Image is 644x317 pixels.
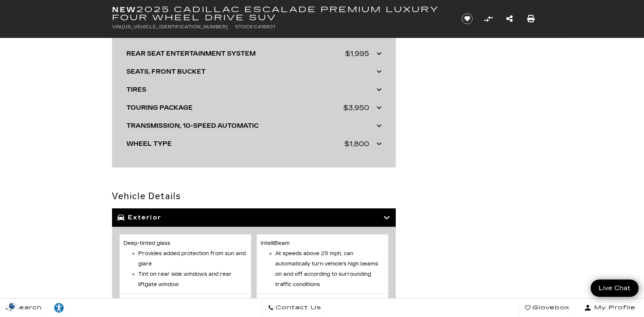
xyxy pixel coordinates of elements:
[591,303,636,313] span: My Profile
[343,103,369,113] div: $3,950
[575,299,644,317] button: Open user profile menu
[275,249,384,290] li: At speeds above 25 mph, can automatically turn vehicle's high beams on and off according to surro...
[591,279,638,297] a: Live Chat
[48,299,70,317] a: Explore your accessibility options
[126,85,377,95] div: TIRES
[254,24,275,29] span: C418801
[4,302,21,310] section: Click to Open Cookie Consent Modal
[112,190,396,203] h2: Vehicle Details
[274,303,321,313] span: Contact Us
[138,249,247,269] li: Provides added protection from sun and glare
[126,67,377,77] div: SEATS, FRONT BUCKET
[119,234,251,294] li: Deep-tinted glass
[126,121,377,131] div: TRANSMISSION, 10-SPEED AUTOMATIC
[345,49,369,59] div: $1,995
[595,284,634,292] span: Live Chat
[506,14,513,24] a: Share this New 2025 Cadillac Escalade Premium Luxury Four Wheel Drive SUV
[531,303,570,313] span: Glovebox
[519,299,575,317] a: Glovebox
[112,24,122,29] span: VIN:
[126,49,345,59] div: REAR SEAT ENTERTAINMENT SYSTEM
[4,302,21,310] img: Opt-Out Icon
[256,234,388,294] li: IntelliBeam
[527,14,534,24] a: Print this New 2025 Cadillac Escalade Premium Luxury Four Wheel Drive SUV
[126,103,343,113] div: TOURING PACKAGE
[483,13,494,24] button: Compare Vehicle
[459,13,475,25] button: Save vehicle
[48,302,70,313] div: Explore your accessibility options
[235,24,254,29] span: Stock:
[138,269,247,290] li: Tint on rear side windows and rear liftgate window
[262,299,327,317] a: Contact Us
[112,6,449,22] h1: 2025 Cadillac Escalade Premium Luxury Four Wheel Drive SUV
[118,214,384,221] h3: Exterior
[11,303,42,313] span: Search
[122,24,228,29] span: [US_VEHICLE_IDENTIFICATION_NUMBER]
[112,5,136,14] strong: New
[344,139,369,149] div: $1,800
[126,139,344,149] div: WHEEL TYPE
